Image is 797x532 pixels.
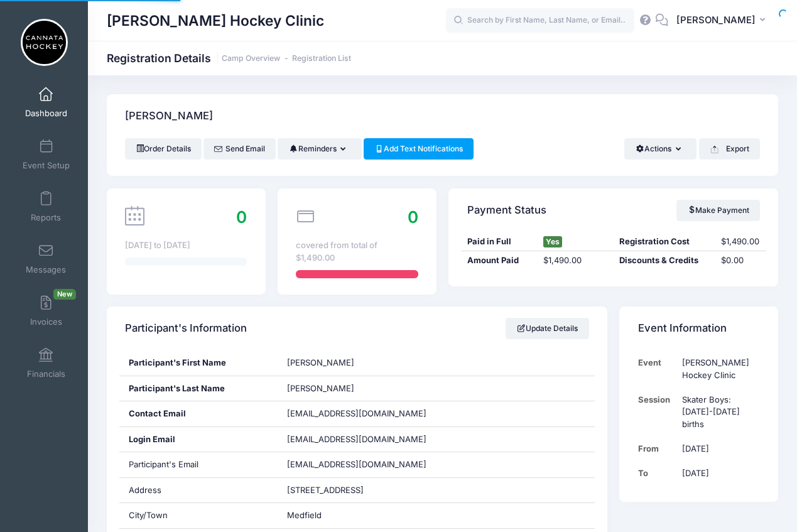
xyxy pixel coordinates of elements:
[125,99,213,134] h4: [PERSON_NAME]
[287,485,364,495] span: [STREET_ADDRESS]
[676,388,759,437] td: Skater Boys: [DATE]-[DATE] births
[638,311,727,347] h4: Event Information
[624,138,697,160] button: Actions
[30,317,62,327] span: Invoices
[25,108,67,119] span: Dashboard
[638,437,676,461] td: From
[16,80,76,124] a: Dashboard
[676,350,759,388] td: [PERSON_NAME] Hockey Clinic
[715,254,766,267] div: $0.00
[676,13,756,27] span: [PERSON_NAME]
[222,54,280,63] a: Camp Overview
[292,54,351,63] a: Registration List
[203,138,276,160] a: Send Email
[53,289,76,300] span: New
[287,459,426,469] span: [EMAIL_ADDRESS][DOMAIN_NAME]
[125,138,202,160] a: Order Details
[287,357,354,367] span: [PERSON_NAME]
[638,461,676,486] td: To
[638,350,676,388] td: Event
[16,341,76,385] a: Financials
[676,437,759,461] td: [DATE]
[119,503,278,528] div: City/Town
[16,237,76,281] a: Messages
[119,427,278,452] div: Login Email
[408,207,418,227] span: 0
[287,408,426,418] span: [EMAIL_ADDRESS][DOMAIN_NAME]
[119,401,278,426] div: Contact Email
[506,318,589,339] a: Update Details
[26,264,66,275] span: Messages
[287,383,354,393] span: [PERSON_NAME]
[107,52,351,65] h1: Registration Details
[31,212,61,223] span: Reports
[676,200,760,221] a: Make Payment
[446,8,634,33] input: Search by First Name, Last Name, or Email...
[699,138,760,160] button: Export
[236,207,247,227] span: 0
[638,388,676,437] td: Session
[119,350,278,376] div: Participant's First Name
[715,236,766,248] div: $1,490.00
[614,254,715,267] div: Discounts & Credits
[16,133,76,176] a: Event Setup
[23,160,70,171] span: Event Setup
[287,433,444,446] span: [EMAIL_ADDRESS][DOMAIN_NAME]
[119,452,278,477] div: Participant's Email
[543,236,562,247] span: Yes
[467,192,546,228] h4: Payment Status
[119,478,278,503] div: Address
[461,236,537,248] div: Paid in Full
[287,510,322,520] span: Medfield
[614,236,715,248] div: Registration Cost
[278,138,361,160] button: Reminders
[21,19,68,66] img: Cannata Hockey Clinic
[107,6,324,35] h1: [PERSON_NAME] Hockey Clinic
[364,138,474,160] a: Add Text Notifications
[125,239,247,252] div: [DATE] to [DATE]
[16,185,76,229] a: Reports
[668,6,778,35] button: [PERSON_NAME]
[296,239,418,264] div: covered from total of $1,490.00
[537,254,613,267] div: $1,490.00
[676,461,759,486] td: [DATE]
[16,289,76,333] a: InvoicesNew
[119,376,278,401] div: Participant's Last Name
[461,254,537,267] div: Amount Paid
[125,311,247,347] h4: Participant's Information
[27,369,65,379] span: Financials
